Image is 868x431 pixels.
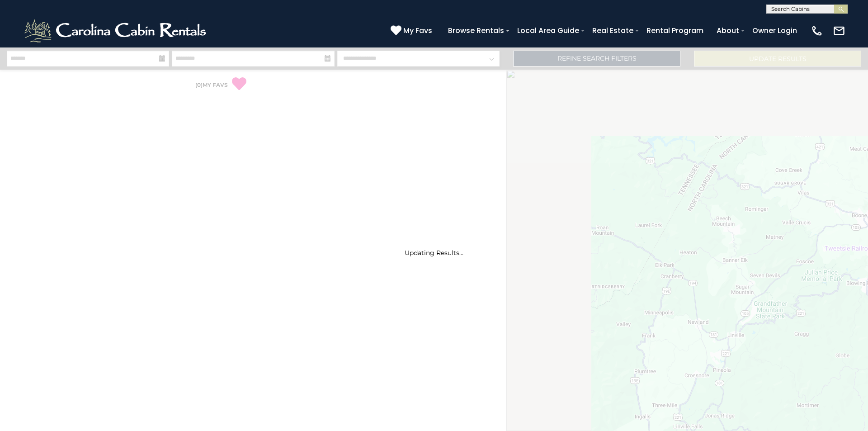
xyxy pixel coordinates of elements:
a: Local Area Guide [513,23,584,38]
img: mail-regular-white.png [833,24,845,37]
a: Real Estate [588,23,638,38]
span: My Favs [403,25,432,36]
a: Owner Login [748,23,802,38]
a: Browse Rentals [443,23,509,38]
a: Rental Program [642,23,708,38]
a: About [712,23,744,38]
img: White-1-2.png [23,17,210,44]
img: phone-regular-white.png [811,24,823,37]
a: My Favs [391,25,434,37]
